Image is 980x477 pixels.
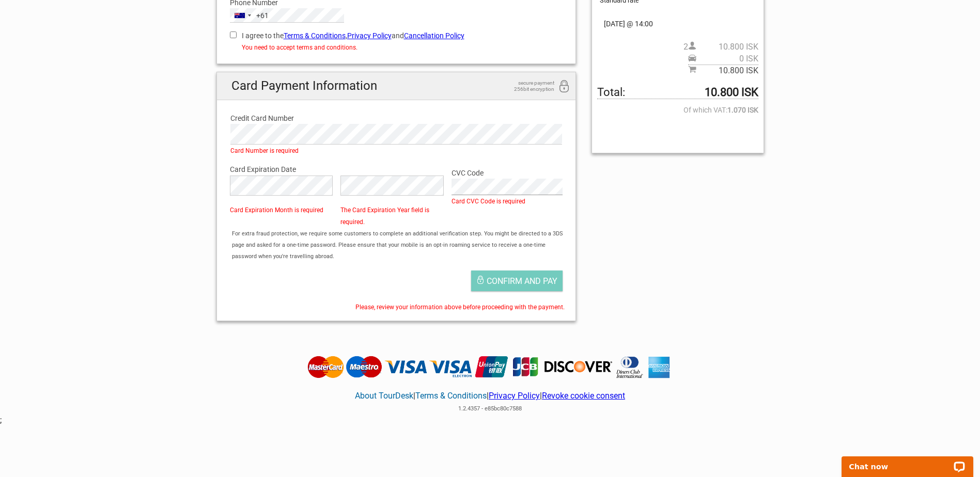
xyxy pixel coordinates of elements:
span: Total to be paid [597,87,758,99]
div: Please, review your information above before proceeding with the payment. [222,301,571,313]
label: I agree to the , and [230,30,563,41]
label: Card Expiration Date [230,164,563,175]
span: Card CVC Code is required [452,198,525,205]
a: About TourDesk [355,391,413,401]
strong: 1.070 ISK [727,104,758,116]
span: secure payment 256bit encryption [503,80,554,92]
a: Cancellation Policy [404,31,464,40]
span: 0 ISK [696,53,758,65]
a: Privacy Policy [347,31,392,40]
span: Confirm and pay [487,276,557,286]
span: [DATE] @ 14:00 [597,18,758,29]
span: Card Expiration Month is required [230,206,323,214]
div: For extra fraud protection, we require some customers to complete an additional verification step... [227,228,575,263]
span: Subtotal [688,65,758,76]
img: Tourdesk accepts [305,355,675,379]
span: Of which VAT: [597,104,758,116]
i: 256bit encryption [558,80,570,94]
span: Card Number is required [230,147,299,154]
button: Selected country [230,9,269,22]
span: 10.800 ISK [696,65,758,76]
strong: 10.800 ISK [705,87,758,98]
div: You need to accept terms and conditions. [230,42,563,53]
label: Credit Card Number [230,113,563,124]
span: 10.800 ISK [696,41,758,53]
div: +61 [256,10,269,21]
label: CVC Code [452,167,563,179]
a: Terms & Conditions [415,391,487,401]
iframe: LiveChat chat widget [835,444,980,477]
a: Revoke cookie consent [542,391,625,401]
h2: Card Payment Information [217,72,576,100]
span: 1.2.4357 - e85bc80c7588 [458,405,522,412]
div: | | | [305,379,675,415]
span: 2 person(s) [683,41,758,53]
span: The Card Expiration Year field is required. [340,206,429,226]
a: Terms & Conditions [284,31,346,40]
a: Privacy Policy [489,391,540,401]
button: Confirm and pay [471,271,563,291]
span: Pickup price [688,53,758,65]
